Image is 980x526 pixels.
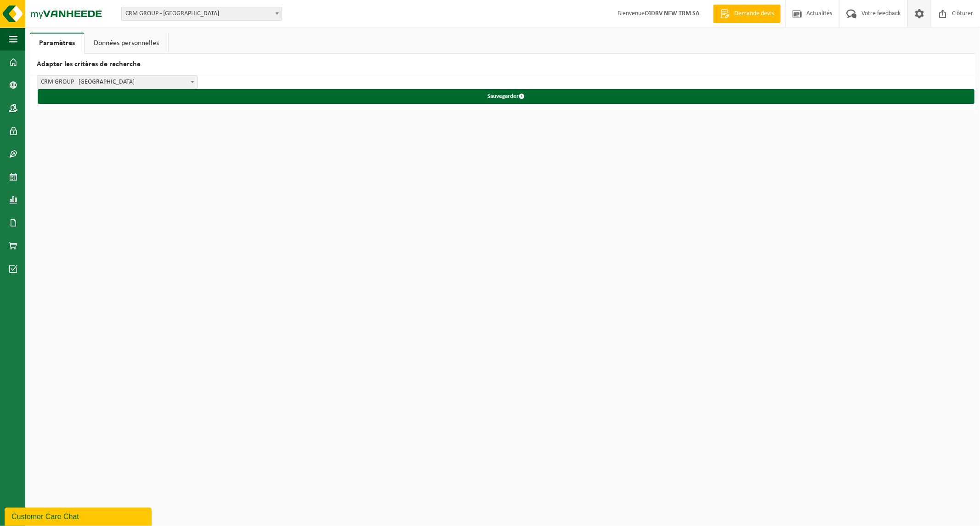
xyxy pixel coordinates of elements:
a: Demande devis [713,5,781,23]
strong: C4DRV NEW TRM SA [645,10,699,17]
span: CRM GROUP - LIÈGE [122,7,282,20]
button: Sauvegarder [38,89,974,104]
span: Demande devis [732,9,776,18]
span: CRM GROUP - LIÈGE [37,75,198,89]
h2: Adapter les critères de recherche [30,54,975,75]
a: Données personnelles [85,33,168,54]
span: CRM GROUP - LIÈGE [121,7,282,21]
span: CRM GROUP - LIÈGE [37,76,197,89]
a: Paramètres [30,33,84,54]
iframe: chat widget [5,506,153,526]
